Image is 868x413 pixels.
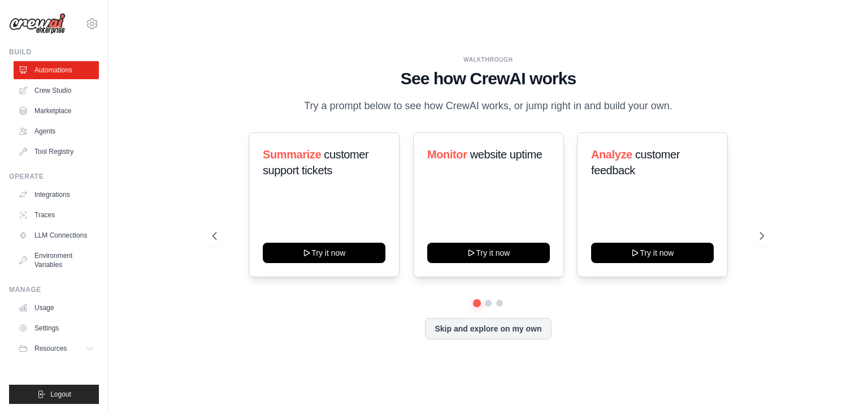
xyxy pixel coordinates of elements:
button: Try it now [427,243,550,263]
span: Logout [50,390,71,399]
a: Automations [14,61,99,79]
button: Resources [14,339,99,358]
span: Resources [34,344,67,353]
a: Traces [14,206,99,224]
a: LLM Connections [14,226,99,244]
img: Logo [9,13,66,35]
a: Environment Variables [14,247,99,274]
div: WALKTHROUGH [212,55,764,64]
button: Try it now [263,243,385,263]
a: Crew Studio [14,81,99,100]
button: Try it now [591,243,714,263]
span: Analyze [591,148,632,161]
h1: See how CrewAI works [212,68,764,89]
a: Usage [14,299,99,317]
a: Marketplace [14,102,99,120]
span: customer feedback [591,148,680,177]
span: website uptime [470,148,542,161]
div: Manage [9,285,99,294]
div: Operate [9,172,99,181]
a: Integrations [14,186,99,204]
a: Tool Registry [14,143,99,161]
p: Try a prompt below to see how CrewAI works, or jump right in and build your own. [298,98,678,114]
a: Settings [14,319,99,337]
button: Logout [9,385,99,404]
button: Skip and explore on my own [425,318,551,339]
span: Monitor [427,148,467,161]
div: Build [9,48,99,57]
span: Summarize [263,148,321,161]
a: Agents [14,122,99,140]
